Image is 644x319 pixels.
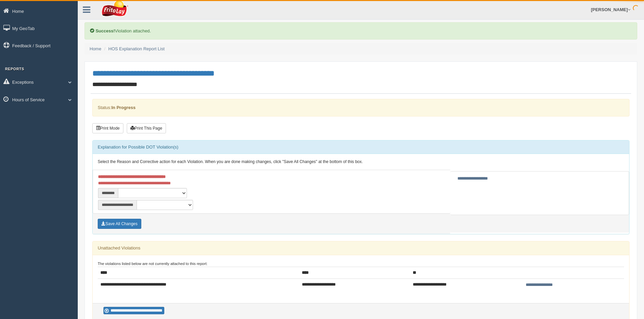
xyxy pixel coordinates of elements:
div: Violation attached. [85,22,637,39]
a: Home [90,46,101,51]
div: Unattached Violations [93,241,629,255]
small: The violations listed below are not currently attached to this report: [98,262,208,266]
button: Print This Page [127,123,166,133]
b: Success! [96,28,115,33]
div: Select the Reason and Corrective action for each Violation. When you are done making changes, cli... [93,154,629,170]
strong: In Progress [111,105,136,110]
a: HOS Explanation Report List [109,46,165,51]
div: Status: [92,99,629,116]
button: Save [98,219,141,229]
button: Print Mode [92,123,123,133]
div: Explanation for Possible DOT Violation(s) [93,140,629,154]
